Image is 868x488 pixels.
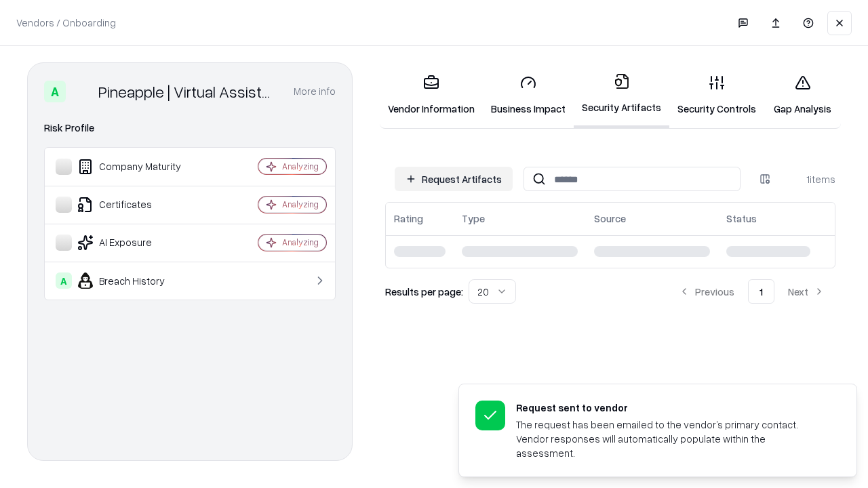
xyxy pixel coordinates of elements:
div: Request sent to vendor [516,401,824,415]
a: Gap Analysis [764,64,841,127]
div: Status [726,211,757,226]
div: A [44,81,66,102]
button: 1 [748,279,774,304]
a: Security Controls [669,64,764,127]
div: 1 items [781,172,835,186]
a: Security Artifacts [574,62,669,128]
a: Business Impact [483,64,574,127]
div: A [56,272,72,289]
nav: pagination [668,279,835,304]
div: Breach History [56,272,218,289]
div: AI Exposure [56,235,218,251]
div: Certificates [56,197,218,213]
a: Vendor Information [380,64,483,127]
button: Request Artifacts [395,167,513,191]
div: Analyzing [282,199,319,210]
div: Source [594,211,626,226]
div: Analyzing [282,161,319,172]
img: Pineapple | Virtual Assistant Agency [71,81,93,102]
p: Results per page: [385,285,463,299]
div: Risk Profile [44,120,336,136]
div: Analyzing [282,237,319,248]
button: More info [294,79,336,104]
div: The request has been emailed to the vendor’s primary contact. Vendor responses will automatically... [516,418,824,460]
div: Company Maturity [56,159,218,175]
div: Type [462,211,485,226]
div: Rating [394,211,423,226]
div: Pineapple | Virtual Assistant Agency [98,81,277,102]
p: Vendors / Onboarding [16,16,116,30]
